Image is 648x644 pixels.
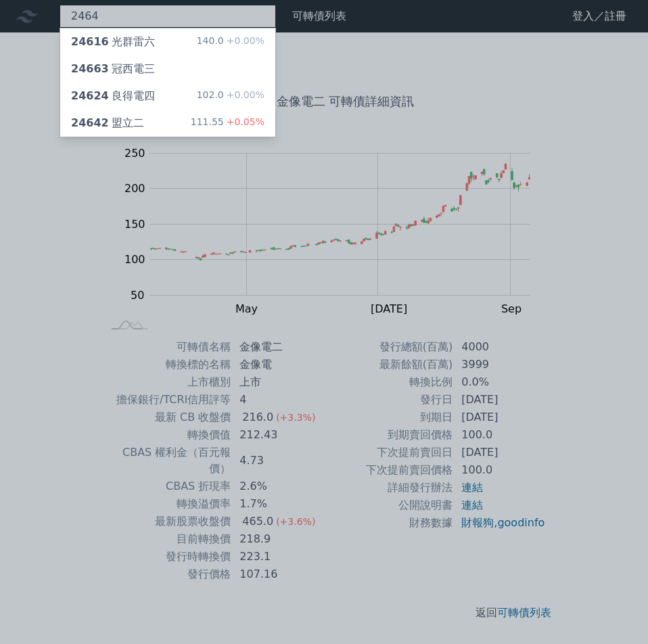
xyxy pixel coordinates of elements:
div: 冠西電三 [71,61,155,77]
a: 24616光群雷六 140.0+0.00% [60,28,275,55]
div: 140.0 [197,34,264,50]
span: 24616 [71,35,109,48]
span: +0.00% [224,89,264,100]
div: 光群雷六 [71,34,155,50]
a: 24642盟立二 111.55+0.05% [60,110,275,137]
div: 111.55 [191,115,264,131]
a: 24624良得電四 102.0+0.00% [60,83,275,110]
a: 24663冠西電三 [60,55,275,83]
span: +0.05% [224,116,264,127]
div: 良得電四 [71,88,155,104]
span: 24663 [71,62,109,75]
div: 盟立二 [71,115,144,131]
span: +0.00% [224,35,264,46]
span: 24624 [71,89,109,102]
span: 24642 [71,116,109,129]
div: 102.0 [197,88,264,104]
